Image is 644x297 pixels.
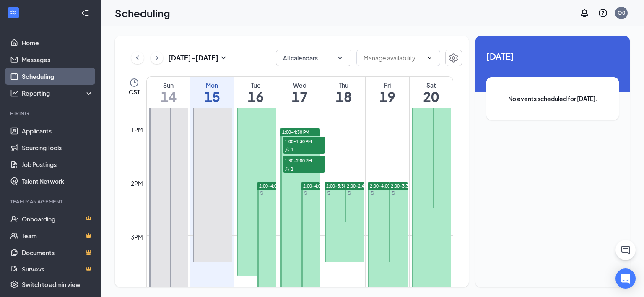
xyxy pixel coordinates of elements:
div: O0 [618,9,625,16]
svg: ChatActive [621,245,631,255]
a: September 18, 2025 [322,77,366,108]
span: 1:30-2:00 PM [283,156,325,164]
svg: Settings [449,53,459,63]
svg: Sync [304,191,308,195]
h1: Scheduling [115,6,170,20]
svg: User [285,147,290,152]
span: 1 [291,147,293,153]
svg: Clock [129,78,139,88]
span: 1:00-4:30 PM [282,129,309,135]
svg: ChevronRight [153,53,161,63]
svg: Sync [391,191,395,195]
div: Switch to admin view [22,280,80,289]
div: 4pm [129,286,145,295]
a: Messages [22,51,93,68]
span: 2:00-3:30 PM [326,183,353,189]
div: Wed [278,81,322,89]
h1: 19 [366,89,409,104]
svg: ChevronDown [426,55,433,61]
button: ChevronLeft [131,52,144,64]
svg: ChevronLeft [133,53,142,63]
span: 2:00-4:00 PM [259,183,286,189]
h1: 17 [278,89,322,104]
svg: User [285,167,290,172]
h1: 15 [190,89,234,104]
svg: Settings [10,280,18,289]
button: ChevronRight [151,52,163,64]
div: Tue [234,81,278,89]
div: Fri [366,81,409,89]
svg: Analysis [10,89,18,97]
svg: QuestionInfo [598,8,608,18]
span: No events scheduled for [DATE]. [503,94,602,103]
a: DocumentsCrown [22,244,93,261]
a: September 14, 2025 [147,77,190,108]
div: Mon [190,81,234,89]
div: Team Management [10,198,92,205]
h1: 14 [147,89,190,104]
h3: [DATE] - [DATE] [168,53,218,63]
span: [DATE] [486,49,619,63]
div: Hiring [10,110,92,117]
button: ChatActive [615,240,636,260]
a: Talent Network [22,173,93,190]
span: CST [129,88,140,96]
svg: Collapse [81,9,89,17]
div: Sun [147,81,190,89]
div: 3pm [129,232,145,242]
a: Home [22,34,93,51]
span: 1 [291,166,293,172]
svg: Sync [327,191,331,195]
a: September 20, 2025 [410,77,453,108]
button: All calendarsChevronDown [276,49,351,66]
a: September 19, 2025 [366,77,409,108]
button: Settings [445,49,462,66]
svg: ChevronDown [336,54,344,62]
a: September 17, 2025 [278,77,322,108]
svg: Sync [260,191,264,195]
a: OnboardingCrown [22,211,93,227]
svg: SmallChevronDown [218,53,229,63]
a: Scheduling [22,68,93,85]
a: Job Postings [22,156,93,173]
span: 2:00-3:30 PM [391,183,418,189]
svg: Sync [347,191,351,195]
div: 1pm [129,125,145,134]
svg: WorkstreamLogo [9,8,18,17]
a: Sourcing Tools [22,139,93,156]
span: 2:00-4:00 PM [370,183,397,189]
h1: 16 [234,89,278,104]
a: TeamCrown [22,227,93,244]
div: Sat [410,81,453,89]
svg: Sync [370,191,374,195]
span: 2:00-2:45 PM [347,183,374,189]
span: 2:00-4:00 PM [303,183,330,189]
span: 1:00-1:30 PM [283,137,325,145]
div: 2pm [129,179,145,188]
a: September 15, 2025 [190,77,234,108]
a: SurveysCrown [22,261,93,278]
div: Reporting [22,89,94,97]
div: Open Intercom Messenger [615,268,636,289]
input: Manage availability [364,53,423,63]
a: Applicants [22,122,93,139]
h1: 18 [322,89,366,104]
a: September 16, 2025 [234,77,278,108]
svg: Notifications [579,8,589,18]
div: Thu [322,81,366,89]
h1: 20 [410,89,453,104]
